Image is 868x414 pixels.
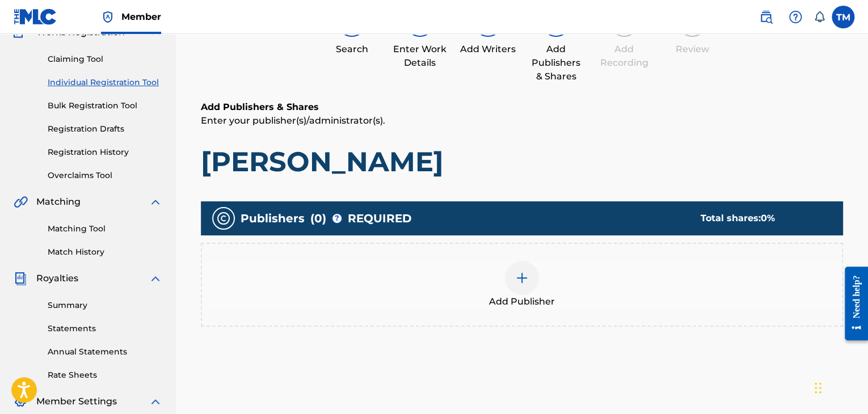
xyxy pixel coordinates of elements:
div: User Menu [832,6,854,28]
img: expand [149,195,162,209]
a: Statements [48,323,162,335]
a: Annual Statements [48,346,162,358]
a: Claiming Tool [48,53,162,65]
img: Top Rightsholder [101,10,115,24]
img: Member Settings [14,395,27,408]
iframe: Resource Center [836,258,868,349]
a: Public Search [755,6,777,28]
h1: [PERSON_NAME] [201,145,843,179]
div: Notifications [814,11,825,23]
div: Drag [815,371,821,405]
img: help [789,10,802,24]
a: Individual Registration Tool [48,77,162,88]
a: Overclaims Tool [48,170,162,181]
span: 0 % [761,213,775,223]
span: Publishers [241,210,305,227]
span: Member Settings [36,395,117,408]
span: ? [332,214,342,223]
a: Registration History [48,146,162,158]
p: Enter your publisher(s)/administrator(s). [201,114,843,128]
div: Review [664,43,720,56]
span: ( 0 ) [310,210,326,227]
span: Matching [36,195,81,209]
img: expand [149,395,162,408]
img: Matching [14,195,28,209]
div: Search [323,43,380,56]
div: Help [784,6,807,28]
a: Summary [48,299,162,311]
a: Match History [48,246,162,258]
a: Registration Drafts [48,123,162,135]
div: Add Writers [460,43,516,56]
div: Add Publishers & Shares [528,43,584,83]
span: Add Publisher [489,295,555,309]
h6: Add Publishers & Shares [201,100,843,114]
span: Member [121,10,161,23]
span: REQUIRED [348,210,412,227]
img: publishers [217,212,230,225]
div: Total shares: [701,212,820,225]
div: Add Recording [596,43,652,70]
div: Enter Work Details [391,43,448,70]
a: Rate Sheets [48,369,162,381]
img: MLC Logo [14,9,57,25]
img: search [759,10,773,24]
a: Matching Tool [48,223,162,235]
a: Bulk Registration Tool [48,100,162,112]
iframe: Chat Widget [811,360,868,414]
img: add [515,271,529,285]
span: Royalties [36,272,78,285]
img: expand [149,272,162,285]
img: Royalties [14,272,27,285]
